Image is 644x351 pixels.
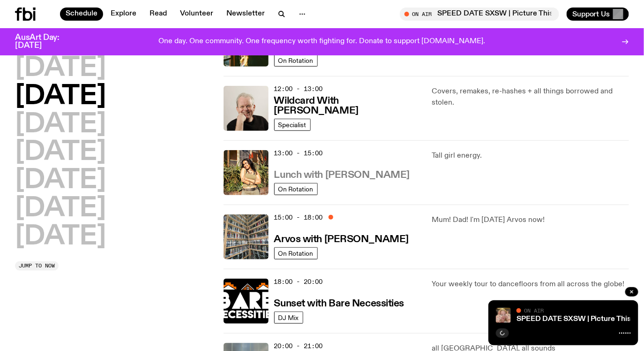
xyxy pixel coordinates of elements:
button: [DATE] [15,140,106,166]
a: Specialist [274,119,311,131]
p: Covers, remakes, re-hashes + all things borrowed and stolen. [432,86,629,108]
span: Specialist [278,121,307,128]
h3: Wildcard With [PERSON_NAME] [274,96,421,116]
h3: Arvos with [PERSON_NAME] [274,235,409,244]
span: Support Us [572,10,610,18]
span: 20:00 - 21:00 [274,342,323,351]
a: Wildcard With [PERSON_NAME] [274,94,421,116]
a: Explore [105,8,142,21]
span: DJ Mix [278,314,299,321]
span: Jump to now [19,263,55,268]
a: Read [144,8,172,21]
button: [DATE] [15,168,106,194]
button: [DATE] [15,55,106,82]
a: Newsletter [221,8,270,21]
button: On AirSPEED DATE SXSW | Picture This x [PERSON_NAME] x Sweet Boy Sonnet [400,8,559,21]
a: Volunteer [174,8,219,21]
button: [DATE] [15,196,106,222]
a: On Rotation [274,54,318,67]
span: 18:00 - 20:00 [274,277,323,286]
span: On Rotation [278,57,314,64]
p: Mum! Dad! I'm [DATE] Arvos now! [432,214,629,226]
span: On Rotation [278,250,314,257]
span: 12:00 - 13:00 [274,84,323,93]
button: Jump to now [15,261,59,271]
p: One day. One community. One frequency worth fighting for. Donate to support [DOMAIN_NAME]. [159,38,486,46]
button: Support Us [567,8,629,21]
img: Tanya is standing in front of plants and a brick fence on a sunny day. She is looking to the left... [224,150,269,195]
a: Arvos with [PERSON_NAME] [274,233,409,244]
button: [DATE] [15,112,106,138]
h3: Lunch with [PERSON_NAME] [274,170,410,180]
img: A corner shot of the fbi music library [224,214,269,259]
span: 15:00 - 18:00 [274,213,323,222]
button: [DATE] [15,224,106,250]
a: DJ Mix [274,312,303,324]
a: On Rotation [274,247,318,259]
img: Stuart is smiling charmingly, wearing a black t-shirt against a stark white background. [224,86,269,131]
h3: Sunset with Bare Necessities [274,299,404,309]
a: Schedule [60,8,103,21]
button: [DATE] [15,84,106,110]
p: Your weekly tour to dancefloors from all across the globe! [432,279,629,290]
p: Tall girl energy. [432,150,629,161]
h3: AusArt Day: [DATE] [15,34,75,50]
span: On Air [524,307,544,313]
a: Lunch with [PERSON_NAME] [274,168,410,180]
span: 13:00 - 15:00 [274,149,323,158]
img: Bare Necessities [224,279,269,324]
a: Sunset with Bare Necessities [274,297,404,309]
span: On Rotation [278,185,314,192]
a: On Rotation [274,183,318,195]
